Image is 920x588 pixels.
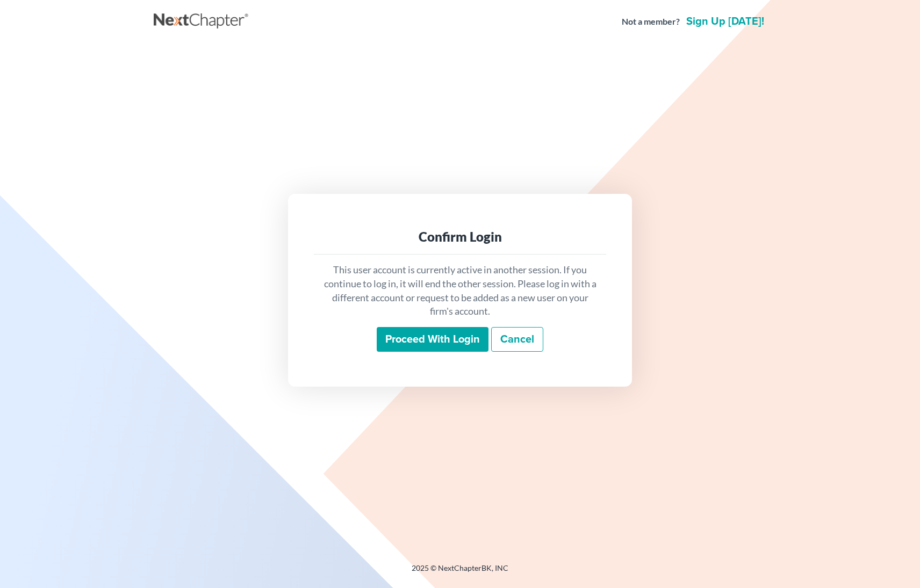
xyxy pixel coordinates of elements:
[322,228,598,245] div: Confirm Login
[491,327,543,352] a: Cancel
[377,327,488,352] input: Proceed with login
[622,16,680,28] strong: Not a member?
[322,263,598,318] p: This user account is currently active in another session. If you continue to log in, it will end ...
[154,563,766,582] div: 2025 © NextChapterBK, INC
[684,16,766,27] a: Sign up [DATE]!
